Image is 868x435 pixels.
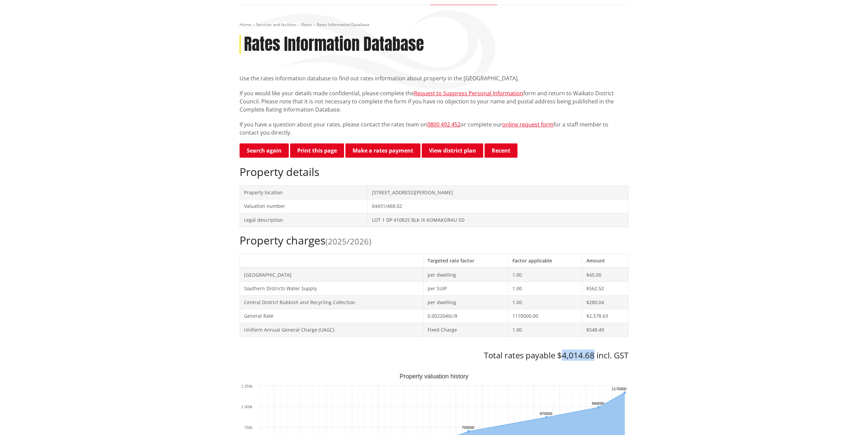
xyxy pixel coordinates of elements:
path: Friday, Jun 30, 12:00, 990,000. Capital Value. [597,406,600,409]
td: Southern Districts Water Supply [240,282,423,296]
a: Make a rates payment [345,143,420,158]
td: 1.00 [508,295,582,309]
th: Amount [582,254,628,268]
text: 750k [244,426,252,430]
p: If you have a question about your rates, please contact the rates team on or complete our for a s... [240,120,628,137]
td: $280.04 [582,295,628,309]
td: 0.0022040c/$ [423,309,508,323]
p: Use the rates information database to find out rates information about property in the [GEOGRAPHI... [240,74,628,82]
a: Rates [301,22,312,27]
td: Fixed Charge [423,323,508,337]
text: 1170000 [612,387,626,391]
text: Property valuation history [399,373,468,380]
td: 1.00 [508,268,582,282]
td: per dwelling [423,295,508,309]
h1: Rates Information Database [244,35,424,54]
td: 04431/468.02 [367,199,628,213]
th: Targeted rate factor [423,254,508,268]
a: Request to Suppress Personal Information [414,90,523,97]
path: Sunday, Jun 30, 12:00, 1,170,000. Capital Value. [623,391,626,394]
td: Property location [240,185,368,199]
path: Saturday, Jun 30, 12:00, 700,000. Capital Value. [467,430,470,433]
a: online request form [502,121,553,128]
p: If you would like your details made confidential, please complete the form and return to Waikato ... [240,89,628,114]
iframe: Messenger Launcher [837,407,861,431]
td: $45.00 [582,268,628,282]
td: Uniform Annual General Charge (UAGC) [240,323,423,337]
td: $562.52 [582,282,628,296]
td: [GEOGRAPHIC_DATA] [240,268,423,282]
nav: breadcrumb [240,22,628,28]
text: 870000 [540,412,552,416]
a: View district plan [422,143,483,158]
th: Factor applicable [508,254,582,268]
button: Print this page [290,143,344,158]
h2: Property charges [240,234,628,247]
h2: Property details [240,165,628,178]
td: $548.49 [582,323,628,337]
td: Central District Rubbish and Recycling Collection [240,295,423,309]
td: General Rate [240,309,423,323]
a: Home [240,22,251,27]
td: 1.00 [508,323,582,337]
span: Rates Information Database [317,22,370,27]
text: 990000 [592,401,604,406]
button: Recent [485,143,517,158]
a: Services and facilities [256,22,297,27]
h3: Total rates payable $4,014.68 incl. GST [240,351,628,360]
td: [STREET_ADDRESS][PERSON_NAME] [367,185,628,199]
td: 1.00 [508,282,582,296]
text: 1 250k [241,384,253,388]
span: (2025/2026) [325,236,371,247]
text: 1 000k [241,405,253,409]
a: Search again [240,143,289,158]
td: Legal description [240,213,368,227]
td: per SUIP [423,282,508,296]
td: Valuation number [240,199,368,213]
a: 0800 492 452 [427,121,460,128]
text: 700000 [462,426,474,430]
td: $2,578.63 [582,309,628,323]
td: LOT 1 DP 410825 BLK IX KOMAKORAU SD [367,213,628,227]
path: Wednesday, Jun 30, 12:00, 870,000. Capital Value. [545,416,548,419]
td: per dwelling [423,268,508,282]
td: 1170000.00 [508,309,582,323]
